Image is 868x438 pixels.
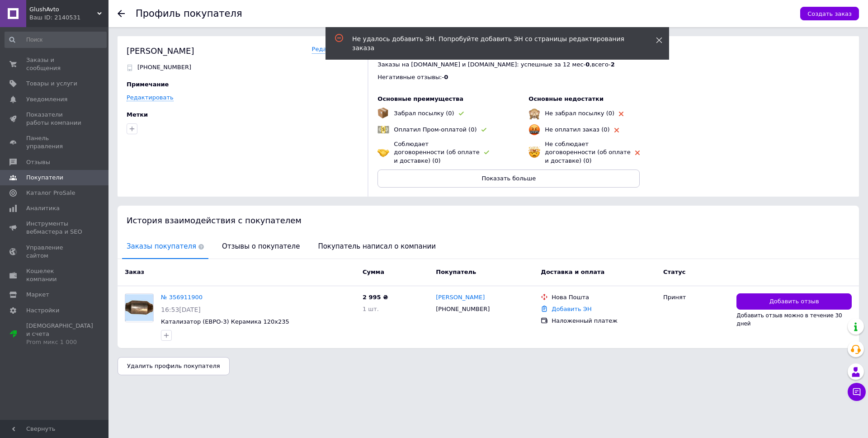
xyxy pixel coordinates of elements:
span: Аналитика [26,204,60,212]
a: Катализатор (ЕВРО-3) Керамика 120х235 [161,318,289,325]
span: Показать больше [482,175,536,182]
span: Заказы и сообщения [26,56,84,72]
span: Соблюдает договоренности (об оплате и доставке) (0) [394,141,479,164]
span: 2 995 ₴ [363,294,388,301]
span: Каталог ProSale [26,189,75,197]
span: Не оплатил заказ (0) [545,126,609,133]
span: 16:53[DATE] [161,306,201,313]
a: Редактировать [127,94,174,101]
span: Настройки [26,306,59,315]
img: rating-tag-type [614,128,619,132]
span: Оплатил Пром-оплатой (0) [394,126,476,133]
span: [DEMOGRAPHIC_DATA] и счета [26,322,93,347]
a: [PERSON_NAME] [436,293,485,302]
span: Покупатель написал о компании [313,235,440,258]
span: Не забрал посылку (0) [545,110,614,117]
button: Показать больше [377,170,640,188]
span: Негативные отзывы: - [377,74,444,80]
span: Отзывы [26,158,50,166]
span: Забрал посылку (0) [394,110,454,117]
span: 0 [585,61,590,68]
span: Уведомления [26,95,67,104]
div: Prom микс 1 000 [26,338,93,346]
span: Не соблюдает договоренности (об оплате и доставке) (0) [545,141,630,164]
span: GlushAvto [29,5,97,14]
span: Примечание [127,81,169,88]
span: Добавить отзыв можно в течение 30 дней [736,312,842,327]
span: Панель управления [26,134,84,151]
div: [PHONE_NUMBER] [434,303,491,315]
span: Статус [663,268,686,275]
span: Добавить отзыв [769,297,819,306]
span: Покупатели [26,174,63,182]
span: Метки [127,111,148,118]
input: Поиск [5,32,107,48]
span: Кошелек компании [26,267,84,283]
img: emoji [377,124,389,136]
img: emoji [377,146,389,158]
span: Покупатель [436,268,476,275]
img: rating-tag-type [481,128,486,132]
h1: Профиль покупателя [136,8,242,19]
span: Основные преимущества [377,95,463,102]
div: Вернуться назад [118,10,125,17]
img: emoji [377,108,388,118]
a: Фото товару [125,293,154,322]
span: Отзывы о покупателе [217,235,304,258]
img: emoji [528,108,540,119]
img: emoji [528,124,540,136]
span: Заказ [125,268,144,275]
span: 0 [444,74,448,80]
span: Сумма [363,268,384,275]
div: Принят [663,293,729,301]
span: Показатели работы компании [26,111,84,127]
span: 2 [611,61,615,68]
p: [PHONE_NUMBER] [137,63,191,71]
div: Ваш ID: 2140531 [29,14,108,22]
span: Основные недостатки [528,95,604,102]
a: Редактировать [312,45,359,54]
img: rating-tag-type [484,151,489,155]
span: Маркет [26,291,49,299]
img: rating-tag-type [619,112,623,116]
button: Добавить отзыв [736,293,852,310]
img: rating-tag-type [459,112,464,116]
button: Удалить профиль покупателя [118,357,230,375]
a: Добавить ЭН [552,306,591,312]
span: Удалить профиль покупателя [127,363,220,369]
div: Нова Пошта [552,293,656,301]
img: emoji [528,146,540,158]
button: Чат с покупателем [848,383,866,401]
div: [PERSON_NAME] [127,45,194,57]
img: Фото товару [125,294,153,321]
span: Товары и услуги [26,80,77,88]
div: Не удалось добавить ЭН. Попробуйте добавить ЭН со страницы редактирования заказа [352,34,633,52]
span: 1 шт. [363,306,379,312]
span: Управление сайтом [26,244,84,260]
span: История взаимодействия с покупателем [127,216,302,225]
span: Доставка и оплата [541,268,604,275]
span: Заказы покупателя [122,235,208,258]
span: Инструменты вебмастера и SEO [26,220,84,236]
span: Создать заказ [807,10,852,17]
button: Создать заказ [800,7,859,20]
img: rating-tag-type [635,151,640,155]
div: Наложенный платеж [552,317,656,325]
span: Заказы на [DOMAIN_NAME] и [DOMAIN_NAME]: успешные за 12 мес - , всего - [377,61,614,68]
a: № 356911900 [161,294,203,301]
